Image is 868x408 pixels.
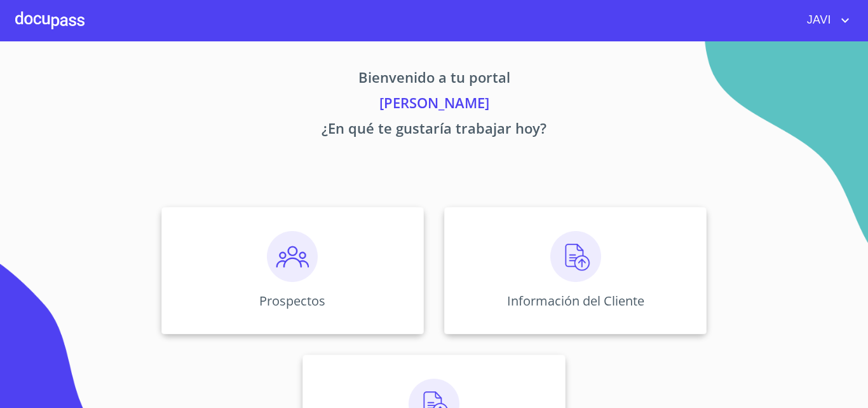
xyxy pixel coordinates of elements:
img: prospectos.png [267,231,318,282]
img: carga.png [550,231,601,282]
span: JAVI [797,10,837,31]
button: account of current user [797,10,853,31]
p: [PERSON_NAME] [43,92,825,118]
p: Prospectos [259,292,325,309]
p: Información del Cliente [507,292,644,309]
p: Bienvenido a tu portal [43,67,825,92]
p: ¿En qué te gustaría trabajar hoy? [43,118,825,143]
